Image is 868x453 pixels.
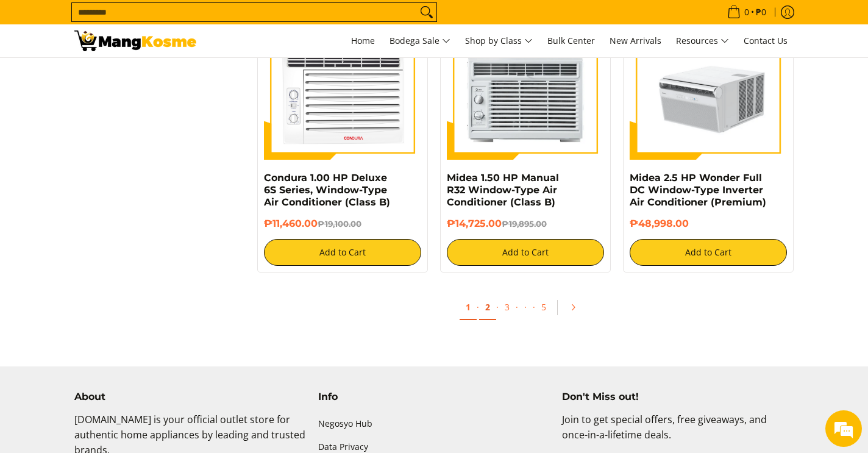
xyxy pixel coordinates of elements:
[533,301,535,313] span: ·
[383,24,457,57] a: Bodega Sale
[630,2,787,160] img: Midea 2.5 HP Wonder Full DC Window-Type Inverter Air Conditioner (Premium)
[318,219,361,229] del: ₱19,100.00
[351,35,375,46] span: Home
[630,218,787,230] h6: ₱48,998.00
[547,35,595,46] span: Bulk Center
[447,218,604,230] h6: ₱14,725.00
[6,314,232,357] textarea: Type your message and hit 'Enter'
[74,391,306,403] h4: About
[754,8,768,16] span: ₱0
[459,24,539,57] a: Shop by Class
[477,301,479,313] span: ·
[465,34,533,49] span: Shop by Class
[345,24,381,57] a: Home
[417,3,436,21] button: Search
[630,239,787,266] button: Add to Cart
[670,24,735,57] a: Resources
[264,218,421,230] h6: ₱11,460.00
[390,34,450,49] span: Bodega Sale
[499,295,516,319] a: 3
[264,172,390,208] a: Condura 1.00 HP Deluxe 6S Series, Window-Type Air Conditioner (Class B)
[264,239,421,266] button: Add to Cart
[516,301,518,313] span: ·
[742,8,751,16] span: 0
[535,295,552,319] a: 5
[496,301,499,313] span: ·
[318,412,550,435] a: Negosyo Hub
[724,5,770,19] span: •
[74,30,196,51] img: Bodega Sale Aircon l Mang Kosme: Home Appliances Warehouse Sale Window Type
[447,2,604,160] img: Midea 1.50 HP Manual R32 Window-Type Air Conditioner (Class B)
[71,144,168,267] span: We're online!
[502,219,547,229] del: ₱19,895.00
[447,172,559,208] a: Midea 1.50 HP Manual R32 Window-Type Air Conditioner (Class B)
[744,35,788,46] span: Contact Us
[518,295,533,319] span: ·
[208,24,794,57] nav: Main Menu
[460,295,477,320] a: 1
[738,24,794,57] a: Contact Us
[318,391,550,403] h4: Info
[264,2,421,160] img: Condura 1.00 HP Deluxe 6S Series, Window-Type Air Conditioner (Class B)
[676,34,729,49] span: Resources
[479,295,496,320] a: 2
[603,24,667,57] a: New Arrivals
[562,391,794,403] h4: Don't Miss out!
[447,239,604,266] button: Add to Cart
[630,172,766,208] a: Midea 2.5 HP Wonder Full DC Window-Type Inverter Air Conditioner (Premium)
[200,6,229,35] div: Minimize live chat window
[610,35,661,46] span: New Arrivals
[541,24,601,57] a: Bulk Center
[251,291,800,330] ul: Pagination
[63,68,205,84] div: Chat with us now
